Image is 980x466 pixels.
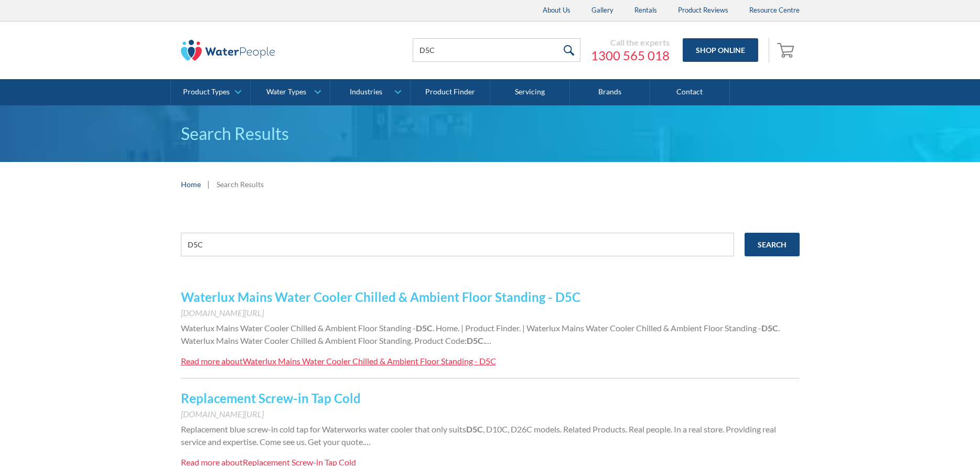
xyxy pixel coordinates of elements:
[411,79,490,105] a: Product Finder
[483,335,485,345] span: .
[183,88,230,96] div: Product Types
[171,79,250,105] a: Product Types
[485,335,491,345] span: …
[774,38,800,63] a: Open cart
[181,289,580,305] a: Waterlux Mains Water Cooler Chilled & Ambient Floor Standing - D5C
[777,41,797,58] img: shopping cart
[181,233,734,256] input: e.g. chilled water cooler
[181,40,275,61] img: The Water People
[181,307,800,319] div: [DOMAIN_NAME][URL]
[330,79,410,105] a: Industries
[467,335,483,345] strong: D5C
[490,79,570,105] a: Servicing
[206,178,211,190] div: |
[650,79,730,105] a: Contact
[413,38,580,62] input: Search products
[364,437,371,447] span: …
[243,356,496,366] div: Waterlux Mains Water Cooler Chilled & Ambient Floor Standing - D5C
[466,424,483,434] strong: D5C
[181,391,361,406] a: Replacement Screw-in Tap Cold
[251,79,330,105] a: Water Types
[745,233,800,256] input: Search
[181,323,416,333] span: Waterlux Mains Water Cooler Chilled & Ambient Floor Standing -
[181,408,800,420] div: [DOMAIN_NAME][URL]
[181,121,800,146] h1: Search Results
[591,48,670,63] a: 1300 565 018
[591,37,670,48] div: Call the experts
[181,356,243,366] div: Read more about
[266,88,306,96] div: Water Types
[350,88,382,96] div: Industries
[416,323,433,333] strong: D5C
[181,179,201,190] a: Home
[181,424,466,434] span: Replacement blue screw-in cold tap for Waterworks water cooler that only suits
[761,323,778,333] strong: D5C
[683,38,758,62] a: Shop Online
[433,323,761,333] span: . Home. | Product Finder. | Waterlux Mains Water Cooler Chilled & Ambient Floor Standing -
[181,424,776,447] span: , D10C, D26C models. Related Products. Real people. In a real store. Providing real service and e...
[181,323,780,345] span: . Waterlux Mains Water Cooler Chilled & Ambient Floor Standing. Product Code:
[570,79,650,105] a: Brands
[217,179,264,190] div: Search Results
[181,355,496,367] a: Read more aboutWaterlux Mains Water Cooler Chilled & Ambient Floor Standing - D5C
